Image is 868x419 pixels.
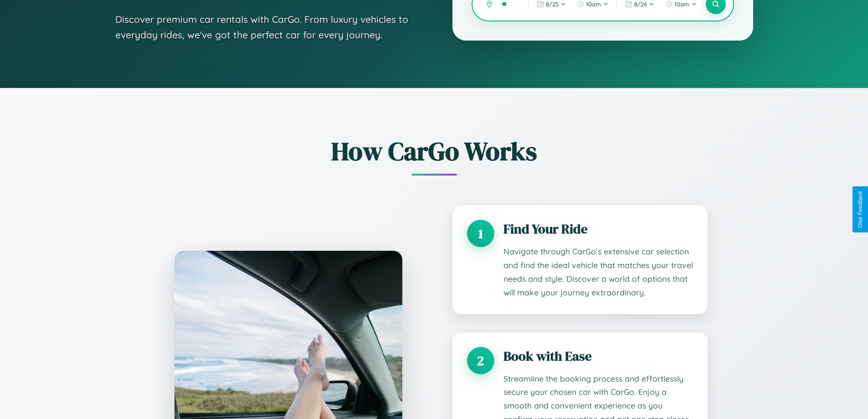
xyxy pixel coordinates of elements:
[503,245,693,300] p: Navigate through CarGo's extensive car selection and find the ideal vehicle that matches your tra...
[467,220,494,247] div: 1
[161,134,708,169] h2: How CarGo Works
[115,12,416,42] p: Discover premium car rentals with CarGo. From luxury vehicles to everyday rides, we've got the pe...
[546,0,559,8] span: 8 / 25
[503,347,693,365] h3: Book with Ease
[634,0,647,8] span: 8 / 26
[467,347,494,374] div: 2
[586,0,601,8] span: 10am
[503,220,693,238] h3: Find Your Ride
[674,0,689,8] span: 10am
[857,191,863,228] div: Give Feedback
